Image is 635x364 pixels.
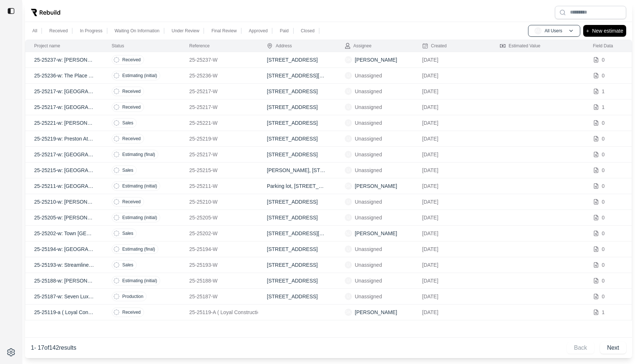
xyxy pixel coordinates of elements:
[189,151,249,158] p: 25-25217-W
[355,245,382,253] p: Unassigned
[602,261,605,269] p: 0
[422,103,482,111] p: [DATE]
[345,119,352,127] span: U
[345,214,352,221] span: U
[422,88,482,95] p: [DATE]
[189,245,249,253] p: 25-25194-W
[189,167,249,174] p: 25-25215-W
[602,198,605,205] p: 0
[189,43,209,49] div: Reference
[34,293,94,300] p: 25-25187-w: Seven Luxe 1059, 2059
[122,73,157,79] p: Estimating (initial)
[345,309,352,316] span: SK
[355,230,397,237] p: [PERSON_NAME]
[122,57,141,63] p: Received
[355,72,382,79] p: Unassigned
[422,293,482,300] p: [DATE]
[122,199,141,205] p: Received
[34,151,94,158] p: 25-25217-w: [GEOGRAPHIC_DATA] 112,212
[34,277,94,284] p: 25-25188-w: [PERSON_NAME]
[258,115,336,131] td: [STREET_ADDRESS]
[422,245,482,253] p: [DATE]
[122,152,155,157] p: Estimating (final)
[528,25,580,37] button: AUAll Users
[355,135,382,142] p: Unassigned
[345,72,352,79] span: U
[122,183,157,189] p: Estimating (initial)
[189,56,249,63] p: 25-25237-W
[34,230,94,237] p: 25-25202-w: Town [GEOGRAPHIC_DATA]
[122,88,141,94] p: Received
[422,72,482,79] p: [DATE]
[189,293,249,300] p: 25-25187-W
[189,135,249,142] p: 25-25219-W
[345,151,352,158] span: U
[249,28,268,34] p: Approved
[34,103,94,111] p: 25-25217-w: [GEOGRAPHIC_DATA] 112,212 - Recon
[34,261,94,269] p: 25-25193-w: Streamliner Aldea
[32,28,37,34] p: All
[602,230,605,237] p: 0
[422,230,482,237] p: [DATE]
[422,182,482,190] p: [DATE]
[258,273,336,289] td: [STREET_ADDRESS]
[267,43,292,49] div: Address
[355,182,397,190] p: [PERSON_NAME]
[422,309,482,316] p: [DATE]
[189,103,249,111] p: 25-25217-W
[345,182,352,190] span: SK
[122,120,133,126] p: Sales
[602,135,605,142] p: 0
[602,309,605,316] p: 1
[534,27,542,34] span: AU
[49,28,68,34] p: Received
[593,43,613,49] div: Field Data
[345,261,352,269] span: U
[122,167,133,173] p: Sales
[586,26,589,35] p: +
[189,309,249,316] p: 25-25119-A ( Loyal Construction )
[122,215,157,221] p: Estimating (initial)
[211,28,237,34] p: Final Review
[345,277,352,284] span: U
[34,88,94,95] p: 25-25217-w: [GEOGRAPHIC_DATA] 112,212 - Recon
[355,88,382,95] p: Unassigned
[258,99,336,115] td: [STREET_ADDRESS]
[355,309,397,316] p: [PERSON_NAME]
[602,56,605,63] p: 0
[172,28,199,34] p: Under Review
[602,245,605,253] p: 0
[602,167,605,174] p: 0
[422,119,482,127] p: [DATE]
[602,293,605,300] p: 0
[189,261,249,269] p: 25-25193-W
[345,43,372,49] div: Assignee
[345,293,352,300] span: U
[602,151,605,158] p: 0
[7,7,15,15] img: toggle sidebar
[422,277,482,284] p: [DATE]
[189,72,249,79] p: 25-25236-W
[355,167,382,174] p: Unassigned
[422,198,482,205] p: [DATE]
[422,56,482,63] p: [DATE]
[280,28,288,34] p: Paid
[258,257,336,273] td: [STREET_ADDRESS]
[422,214,482,221] p: [DATE]
[602,103,605,111] p: 1
[122,104,141,110] p: Received
[189,119,249,127] p: 25-25221-W
[602,214,605,221] p: 0
[112,43,124,49] div: Status
[422,167,482,174] p: [DATE]
[345,56,352,63] span: SK
[422,261,482,269] p: [DATE]
[355,293,382,300] p: Unassigned
[422,151,482,158] p: [DATE]
[34,135,94,142] p: 25-25219-w: Preston At [GEOGRAPHIC_DATA] 1425
[355,151,382,158] p: Unassigned
[600,342,626,354] button: Next
[122,262,133,268] p: Sales
[422,43,447,49] div: Created
[189,214,249,221] p: 25-25205-W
